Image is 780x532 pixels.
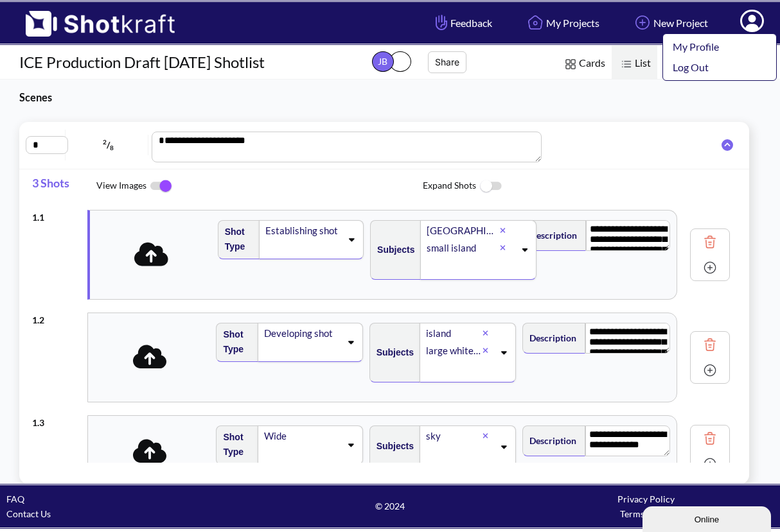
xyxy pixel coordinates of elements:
span: Description [523,327,576,348]
img: ToggleOn Icon [146,173,175,200]
span: Subjects [371,239,414,261]
span: 3 Shots [32,169,96,203]
span: / [69,135,148,155]
span: Shot Type [217,427,252,463]
div: island [425,325,483,342]
div: 1 . 1 [32,203,81,225]
a: Log Out [663,57,770,78]
div: [GEOGRAPHIC_DATA] [425,222,500,239]
span: JB [372,51,394,72]
span: Subjects [370,436,414,457]
span: Subjects [370,342,414,363]
span: Expand Shots [423,173,749,200]
div: Wide [263,427,341,445]
img: List Icon [618,56,635,73]
div: 1 . 3 [32,409,81,430]
div: 1 . 2 [32,306,81,327]
h3: Scenes [19,90,358,105]
span: Shot Type [218,221,253,257]
span: Description [523,430,576,451]
span: 2 [103,138,107,146]
img: Add Icon [700,454,720,474]
div: 1.1Shot TypeEstablishing shotSubjects[GEOGRAPHIC_DATA]small islandDescription**** **** **** **** ... [32,203,730,306]
div: sky [425,427,483,445]
a: My Profile [663,37,770,57]
div: large white house [425,342,483,359]
a: New Project [622,6,718,40]
span: Shot Type [217,324,252,360]
div: Establishing shot [264,222,341,239]
img: ToggleOff Icon [476,173,505,200]
img: Trash Icon [700,429,720,448]
span: Description [524,225,577,246]
span: © 2024 [262,499,518,513]
div: Terms of Use [518,506,774,521]
img: Add Icon [632,12,653,33]
span: 8 [110,144,114,151]
div: Developing shot [263,325,341,342]
span: Feedback [432,15,492,30]
a: Contact Us [6,508,51,519]
a: FAQ [6,493,24,504]
button: Share [428,51,466,73]
div: Privacy Policy [518,492,774,506]
div: small island [425,239,500,257]
iframe: chat widget [643,504,774,532]
img: Hand Icon [432,12,450,33]
img: Trash Icon [700,335,720,354]
img: Add Icon [700,258,720,277]
span: List [612,46,657,82]
img: Home Icon [524,12,546,33]
a: My Projects [515,6,609,40]
span: View Images [96,173,423,200]
img: Add Icon [700,361,720,380]
img: Trash Icon [700,232,720,252]
span: Cards [556,46,612,82]
img: Card Icon [562,56,579,73]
